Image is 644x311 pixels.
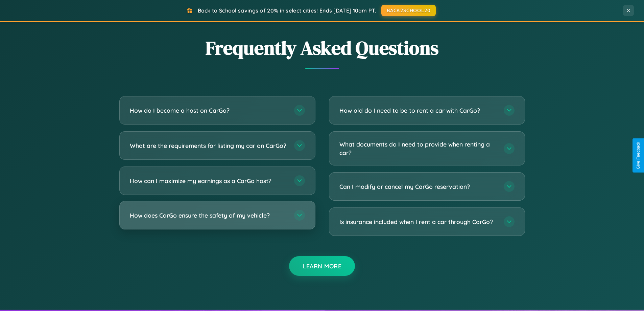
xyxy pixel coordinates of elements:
[289,256,355,276] button: Learn More
[339,218,497,226] h3: Is insurance included when I rent a car through CarGo?
[130,106,287,115] h3: How do I become a host on CarGo?
[636,142,641,169] div: Give Feedback
[130,211,287,220] h3: How does CarGo ensure the safety of my vehicle?
[198,7,376,14] span: Back to School savings of 20% in select cities! Ends [DATE] 10am PT.
[130,177,287,185] h3: How can I maximize my earnings as a CarGo host?
[381,5,436,16] button: BACK2SCHOOL20
[339,106,497,115] h3: How old do I need to be to rent a car with CarGo?
[130,141,287,150] h3: What are the requirements for listing my car on CarGo?
[119,35,525,61] h2: Frequently Asked Questions
[339,182,497,191] h3: Can I modify or cancel my CarGo reservation?
[339,140,497,157] h3: What documents do I need to provide when renting a car?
